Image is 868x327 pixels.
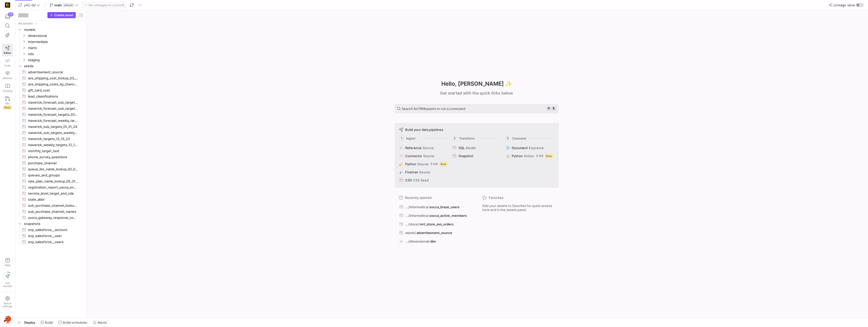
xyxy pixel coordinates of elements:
span: mrt_store_avs_orders [420,222,454,226]
a: Monitor [2,69,13,82]
a: maverick_sub_targets_01_31_24​​​​​​ [17,124,84,130]
span: Build your data pipelines [405,128,443,132]
kbd: k [552,106,556,111]
div: Press SPACE to select this row. [17,27,84,33]
button: .../dimensional/dim [398,238,472,245]
span: zuora_gateway_response_codes​​​​​​ [28,215,78,221]
button: SQLModel [451,145,502,151]
div: Press SPACE to select this row. [17,196,84,202]
div: Press SPACE to select this row. [17,208,84,215]
button: Build scheduler [56,318,90,327]
a: maverick_forecast_targets_03_25_24​​​​​​ [17,111,84,118]
span: maverick_forecast_weekly_targets_03_25_24​​​​​​ [28,118,78,124]
span: Source [419,170,430,174]
span: Code [4,64,11,67]
span: Source [423,154,434,158]
span: seeds [24,63,83,69]
button: Search for1198assets or run a command⌘k [395,104,558,113]
span: maverick_weekly_targets_12_15_23​​​​​​ [28,142,78,148]
span: rate_plan_name_lookup_05_31_23​​​​​​ [28,178,78,184]
a: maverick_targets_12_15_23​​​​​​ [17,136,84,142]
div: Press SPACE to select this row. [17,239,84,245]
span: Favorites [489,196,503,200]
div: Press SPACE to select this row. [17,142,84,148]
div: Press SPACE to select this row. [17,20,84,27]
span: Catalog [3,89,12,92]
span: advertisement_source [417,231,452,235]
div: Press SPACE to select this row. [17,93,84,99]
img: https://storage.googleapis.com/y42-prod-data-exchange/images/uAsz27BndGEK0hZWDFeOjoxA7jCwgK9jE472... [5,3,10,8]
span: Beta [440,162,447,166]
span: lead_classifications​​​​​​ [28,94,78,99]
a: advertisement_source​​​​​​ [17,69,84,75]
button: Help [2,256,13,269]
div: Press SPACE to select this row. [17,154,84,160]
span: snp_salesforce__account​​​​​​​ [28,227,78,233]
button: Snapshot [451,153,502,159]
a: maverick_forecast_sub_targets_03_25_24​​​​​​ [17,99,84,105]
div: Press SPACE to select this row. [17,75,84,81]
span: maverick_sub_targets_weekly_01_31_24​​​​​​ [28,130,78,136]
span: maverick_forecast_sub_targets_weekly_03_25_24​​​​​​ [28,106,78,111]
div: Press SPACE to select this row. [17,87,84,93]
div: Press SPACE to select this row. [17,190,84,196]
span: maverick_targets_12_15_23​​​​​​ [28,136,78,142]
button: 13 [2,12,13,21]
span: default [63,3,74,7]
div: Press SPACE to select this row. [17,166,84,172]
span: registration_report_uscca_expo_2023​​​​​​ [28,184,78,190]
span: ods [28,51,83,57]
a: monthly_target_test​​​​​​ [17,148,84,154]
button: CSVCSV Seed [398,177,448,183]
button: Getstarted [2,270,13,290]
span: maverick_forecast_targets_03_25_24​​​​​​ [28,112,78,118]
span: Build [45,320,53,324]
a: registration_report_uscca_expo_2023​​​​​​ [17,184,84,190]
span: Model [466,146,476,150]
div: Press SPACE to select this row. [17,124,84,130]
a: maverick_forecast_weekly_targets_03_25_24​​​​​​ [17,118,84,124]
strong: 1198 [418,107,426,111]
span: sub_purchase_channel_names​​​​​​ [28,209,78,215]
span: CSV [405,178,412,182]
span: 0 left [536,154,543,158]
span: Get started [3,282,12,288]
span: monthly_target_test​​​​​​ [28,148,78,154]
a: snp_salesforce__users​​​​​​​ [17,239,84,245]
button: .../store/mrt_store_avs_orders [398,221,472,227]
a: gift_card_cost​​​​​​ [17,87,84,93]
div: Press SPACE to select this row. [17,172,84,178]
button: ReferenceSource [398,145,448,151]
div: Press SPACE to select this row. [17,63,84,69]
span: Recently opened [405,196,431,200]
span: .../informatica/ [405,205,429,209]
span: Create asset [54,13,73,17]
button: PythonAction0 leftBeta [505,153,555,159]
span: advertisement_source​​​​​​ [28,69,78,75]
span: snp_salesforce__users​​​​​​​ [28,239,78,245]
span: avs_shipping_costs_by_channel_04_11_24​​​​​​ [28,81,78,87]
button: Alerts [91,318,109,327]
span: SQL [458,146,465,150]
span: dim [430,239,436,243]
div: 13 [8,12,13,16]
span: uscca_active_members [429,214,467,218]
a: maverick_weekly_targets_12_15_23​​​​​​ [17,142,84,148]
div: Press SPACE to select this row. [17,81,84,87]
span: Add your assets to favorites for quick access here and in the assets panel [482,204,554,212]
div: Press SPACE to select this row. [17,130,84,136]
span: phone_survey_questions​​​​​​ [28,154,78,160]
span: Deploy [24,320,35,324]
span: Monitor [3,77,12,80]
button: DocumentExposure [505,145,555,151]
span: Search for assets or run a command [402,107,465,111]
span: sub_purchase_channel_lookup_01_24_24​​​​​​ [28,203,78,208]
a: lead_classifications​​​​​​ [17,93,84,99]
button: .../informatica/uscca_active_members [398,212,472,219]
span: gift_card_cost​​​​​​ [28,87,78,93]
span: snapshots [24,221,83,227]
a: state_abbr​​​​​​ [17,196,84,202]
a: maverick_forecast_sub_targets_weekly_03_25_24​​​​​​ [17,105,84,111]
span: queue_list_name_lookup_02_02_24​​​​​​ [28,166,78,172]
span: Help [4,264,11,267]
